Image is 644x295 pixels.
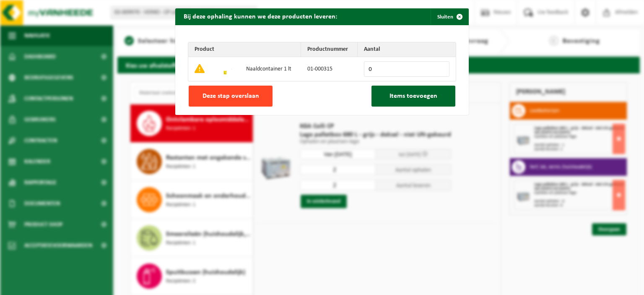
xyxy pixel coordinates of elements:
[240,57,301,81] td: Naaldcontainer 1 lt
[188,42,301,57] th: Product
[218,62,232,75] img: 01-000315
[371,86,455,107] button: Items toevoegen
[301,42,358,57] th: Productnummer
[301,57,358,81] td: 01-000315
[358,42,456,57] th: Aantal
[189,86,273,107] button: Deze stap overslaan
[431,8,468,25] button: Sluiten
[175,8,345,24] h2: Bij deze ophaling kunnen we deze producten leveren:
[203,93,259,99] span: Deze stap overslaan
[390,93,437,99] span: Items toevoegen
